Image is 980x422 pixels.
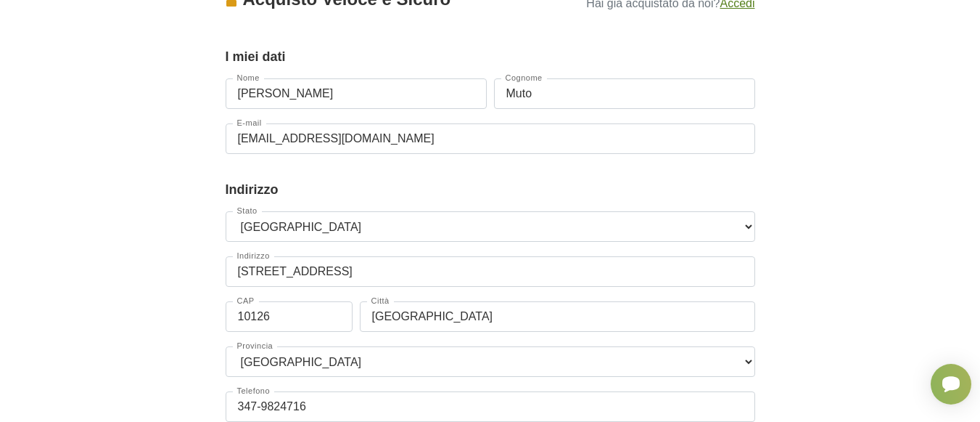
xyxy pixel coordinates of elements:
[226,47,755,67] legend: I miei dati
[501,74,547,82] label: Cognome
[226,301,353,332] input: CAP
[226,180,755,200] legend: Indirizzo
[226,391,755,422] input: Telefono
[233,74,264,82] label: Nome
[494,78,755,109] input: Cognome
[226,123,755,154] input: E-mail
[931,364,971,405] iframe: Smartsupp widget button
[360,301,755,332] input: Città
[226,256,755,287] input: Indirizzo
[233,297,259,305] label: CAP
[367,297,394,305] label: Città
[233,252,274,260] label: Indirizzo
[226,78,487,109] input: Nome
[233,387,275,395] label: Telefono
[233,207,262,215] label: Stato
[233,342,278,350] label: Provincia
[233,119,266,127] label: E-mail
